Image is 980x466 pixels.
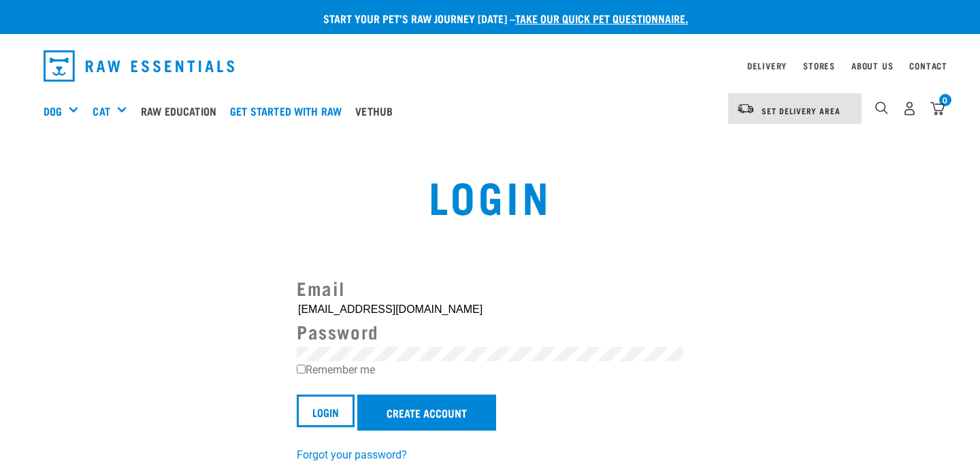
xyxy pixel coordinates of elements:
a: About Us [851,63,893,68]
img: user.png [902,101,917,116]
img: Raw Essentials Logo [44,50,234,82]
input: Login [297,395,355,427]
div: 0 [939,94,951,106]
a: Create Account [357,395,496,430]
a: Raw Education [137,84,227,138]
nav: dropdown navigation [33,45,947,87]
label: Email [297,282,346,293]
h1: Login [188,171,792,220]
span: Set Delivery Area [762,108,840,113]
img: home-icon-1@2x.png [875,101,888,114]
label: Password [297,326,379,336]
a: Dog [44,103,62,119]
a: Get started with Raw [227,84,352,138]
a: Stores [803,63,835,68]
a: Vethub [352,84,403,138]
a: Forgot your password? [297,448,407,461]
label: Remember me [297,363,375,376]
a: Contact [909,63,947,68]
input: Remember me [297,365,306,373]
img: van-moving.png [736,103,755,115]
img: home-icon@2x.png [930,101,945,116]
a: Cat [93,103,110,119]
a: Delivery [747,63,787,68]
a: take our quick pet questionnaire. [515,15,688,21]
